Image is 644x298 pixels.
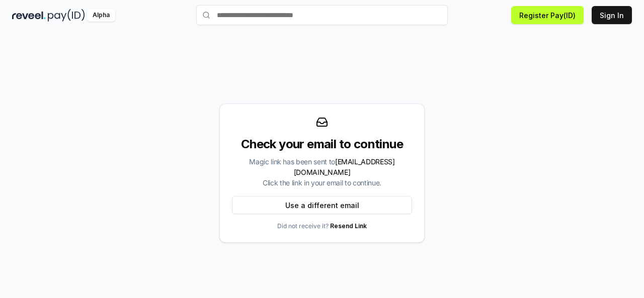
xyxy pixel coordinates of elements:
div: Alpha [87,9,115,22]
div: Check your email to continue [232,136,412,152]
button: Sign In [592,6,632,24]
div: Magic link has been sent to Click the link in your email to continue. [232,156,412,188]
span: [EMAIL_ADDRESS][DOMAIN_NAME] [294,157,395,176]
img: reveel_dark [12,9,46,22]
button: Register Pay(ID) [511,6,584,24]
button: Use a different email [232,196,412,214]
a: Resend Link [330,222,367,230]
p: Did not receive it? [277,222,367,230]
img: pay_id [48,9,85,22]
